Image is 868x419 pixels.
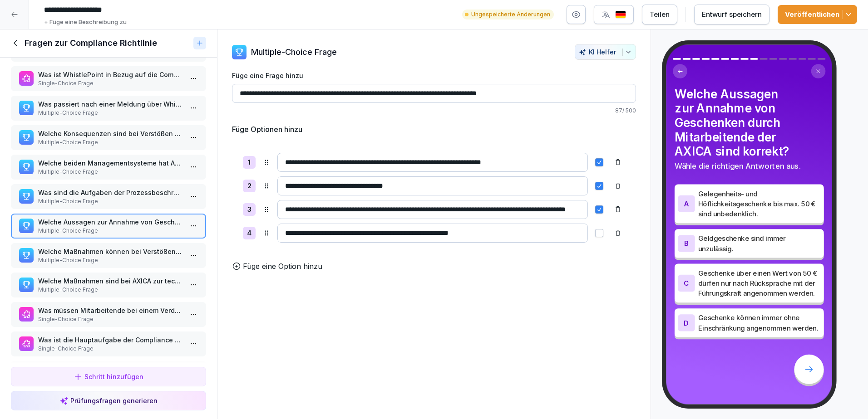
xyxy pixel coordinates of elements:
p: A [684,200,689,208]
p: Single-Choice Frage [38,345,182,353]
p: Multiple-Choice Frage [38,227,182,235]
p: Was passiert nach einer Meldung über WhistlePoint bei einem Gleichstellungs- oder Diskriminierung... [38,99,182,109]
button: KI Helfer [575,44,636,60]
p: Was sind die Aufgaben der Prozessbeschreibungen, Arbeitsanweisungen und Checklisten im Unternehme... [38,188,182,197]
p: Wähle die richtigen Antworten aus. [675,160,824,171]
p: Welche Maßnahmen sind bei AXICA zur technischen Absicherung der IT-Systeme verpflichtend? [38,276,182,286]
p: Was ist WhistlePoint in Bezug auf die Compliance-Richtlinie? [38,70,182,79]
p: Single-Choice Frage [38,79,182,88]
div: Entwurf speichern [702,10,762,19]
div: Teilen [650,10,670,19]
p: Geschenke über einen Wert von 50 € dürfen nur nach Rücksprache mit der Führungskraft angenommen w... [698,268,820,298]
div: Was müssen Mitarbeitende bei einem Verdacht auf betrügerische E-Mails oder IT-Sicherheitsvorfälle... [11,302,206,327]
p: Welche Konsequenzen sind bei Verstößen gegen die Arbeitszeitregelungen möglich? (2) [38,129,182,138]
button: Entwurf speichern [694,5,769,24]
label: Füge eine Frage hinzu [232,71,636,80]
p: Welche beiden Managementsysteme hat AXICA zur Steuerung der Organisationsprozesse implementiert? (2) [38,158,182,168]
p: Ungespeicherte Änderungen [471,10,550,19]
p: Multiple-Choice Frage [38,168,182,176]
img: de.svg [615,10,626,19]
p: Was müssen Mitarbeitende bei einem Verdacht auf betrügerische E-Mails oder IT-Sicherheitsvorfälle... [38,306,182,315]
button: Veröffentlichen [778,5,857,24]
div: Schritt hinzufügen [74,372,143,381]
h1: Fragen zur Compliance Richtlinie [25,38,157,49]
div: Welche beiden Managementsysteme hat AXICA zur Steuerung der Organisationsprozesse implementiert? ... [11,155,206,180]
p: Was ist die Hauptaufgabe der Compliance Richtlinie? [38,335,182,345]
p: 4 [247,228,252,239]
div: Welche Maßnahmen können bei Verstößen gegen die Vorschriften zu Korruption, Bestechung, Betrug un... [11,243,206,268]
p: Multiple-Choice Frage [38,256,182,264]
div: Was ist die Hauptaufgabe der Compliance Richtlinie?Single-Choice Frage [11,331,206,356]
p: + Füge eine Beschreibung zu [44,18,127,27]
p: Gelegenheits- und Höflichkeitsgeschenke bis max. 50 € sind unbedenklich. [698,189,820,219]
p: Single-Choice Frage [38,315,182,323]
button: Schritt hinzufügen [11,367,206,386]
h5: Füge Optionen hinzu [232,124,302,135]
p: B [684,240,689,248]
p: Multiple-Choice Frage [38,109,182,117]
div: Was passiert nach einer Meldung über WhistlePoint bei einem Gleichstellungs- oder Diskriminierung... [11,96,206,121]
div: KI Helfer [579,48,632,56]
p: 2 [247,181,252,191]
div: Welche Konsequenzen sind bei Verstößen gegen die Arbeitszeitregelungen möglich? (2)Multiple-Choic... [11,125,206,150]
p: Geldgeschenke sind immer unzulässig. [698,234,820,254]
div: Was ist WhistlePoint in Bezug auf die Compliance-Richtlinie?Single-Choice Frage [11,66,206,91]
p: C [684,279,689,287]
button: Teilen [642,5,677,24]
h4: Welche Aussagen zur Annahme von Geschenken durch Mitarbeitende der AXICA sind korrekt? [675,87,824,158]
p: Multiple-Choice Frage [38,138,182,146]
p: Welche Aussagen zur Annahme von Geschenken durch Mitarbeitende der AXICA sind korrekt? [38,217,182,227]
p: Multiple-Choice Frage [251,46,337,58]
p: Geschenke können immer ohne Einschränkung angenommen werden. [698,313,820,333]
div: Veröffentlichen [785,10,850,19]
button: Prüfungsfragen generieren [11,391,206,410]
div: Welche Maßnahmen sind bei AXICA zur technischen Absicherung der IT-Systeme verpflichtend?Multiple... [11,273,206,297]
p: 1 [248,157,251,168]
div: Prüfungsfragen generieren [59,396,158,405]
p: Füge eine Option hinzu [243,261,322,272]
p: D [684,319,689,327]
div: Was sind die Aufgaben der Prozessbeschreibungen, Arbeitsanweisungen und Checklisten im Unternehme... [11,184,206,209]
div: Welche Aussagen zur Annahme von Geschenken durch Mitarbeitende der AXICA sind korrekt?Multiple-Ch... [11,214,206,239]
p: Multiple-Choice Frage [38,197,182,205]
p: Multiple-Choice Frage [38,286,182,294]
p: Welche Maßnahmen können bei Verstößen gegen die Vorschriften zu Korruption, Bestechung, Betrug un... [38,247,182,256]
p: 3 [247,205,252,215]
p: 87 / 500 [232,107,636,115]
